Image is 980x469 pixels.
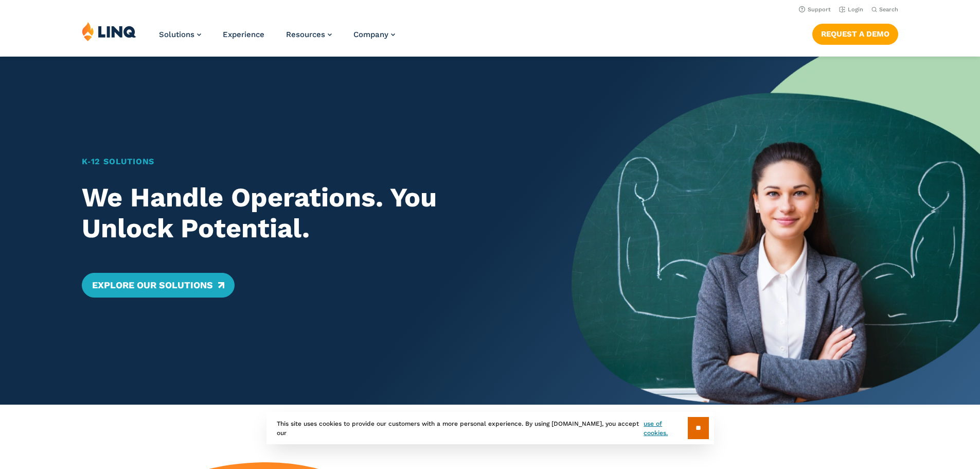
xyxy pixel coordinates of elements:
[82,155,532,168] h1: K‑12 Solutions
[839,6,863,13] a: Login
[353,30,388,39] span: Company
[812,24,898,44] a: Request a Demo
[223,30,264,39] a: Experience
[871,6,898,13] button: Open Search Bar
[286,30,332,39] a: Resources
[286,30,325,39] span: Resources
[799,6,831,13] a: Support
[812,22,898,44] nav: Button Navigation
[266,412,714,444] div: This site uses cookies to provide our customers with a more personal experience. By using [DOMAIN...
[879,6,898,13] span: Search
[572,57,980,405] img: Home Banner
[353,30,395,39] a: Company
[82,273,235,298] a: Explore Our Solutions
[159,30,201,39] a: Solutions
[82,22,136,41] img: LINQ | K‑12 Software
[644,419,687,438] a: use of cookies.
[159,22,395,56] nav: Primary Navigation
[159,30,194,39] span: Solutions
[82,182,532,244] h2: We Handle Operations. You Unlock Potential.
